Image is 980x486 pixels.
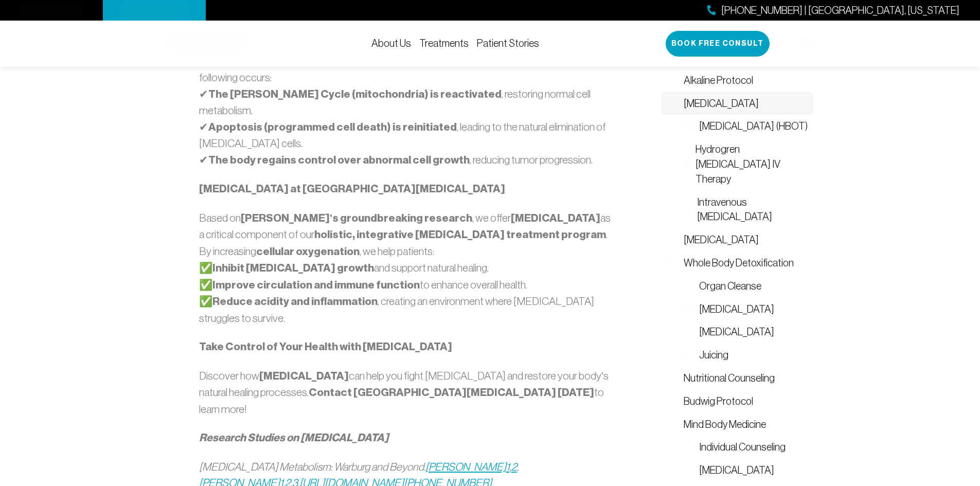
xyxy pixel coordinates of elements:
img: cancer center [120,4,189,18]
span: [MEDICAL_DATA] [699,325,774,339]
a: Organ Cleanse [676,274,813,297]
span: Whole Body Detoxification [684,255,794,270]
strong: flooding [MEDICAL_DATA] cells with oxygen [361,55,582,68]
a: [MEDICAL_DATA] [676,320,813,344]
img: Alkaline Protocol [666,74,679,86]
img: Mind Body Medicine [666,418,679,430]
img: Juicing [682,349,694,361]
img: Budwig Protocol [666,395,679,407]
a: [PHONE_NUMBER] | [GEOGRAPHIC_DATA], [US_STATE] [707,3,959,18]
span: Nutritional Counseling [684,370,775,385]
img: Nutritional Counseling [666,372,679,384]
a: [MEDICAL_DATA] [661,228,813,251]
a: 1 [506,461,510,473]
span: [PHONE_NUMBER] | [GEOGRAPHIC_DATA], [US_STATE] [721,3,959,18]
a: [MEDICAL_DATA] [676,297,813,320]
img: Oxygen Therapy [666,97,679,110]
strong: The body regains control over abnormal cell growth [208,153,470,167]
img: wellness [19,4,84,18]
img: logo [167,31,245,56]
p: Discover how can help you fight [MEDICAL_DATA] and restore your body’s natural healing processes.... [199,368,617,418]
strong: Research Studies on [MEDICAL_DATA] [199,431,388,444]
strong: Take Control of Your Health with [MEDICAL_DATA] [199,340,452,353]
img: Organ Cleanse [682,280,694,292]
strong: Inhibit [MEDICAL_DATA] growth [212,261,374,275]
strong: Improve circulation and immune function [212,278,420,292]
strong: cellular oxygenation [256,245,360,258]
span: Intravenous [MEDICAL_DATA] [697,194,808,224]
img: Hyperbaric Oxygen Therapy (HBOT) [682,120,694,132]
span: [MEDICAL_DATA] [699,301,774,316]
span: Mind Body Medicine [684,417,766,431]
span: Juicing [699,348,728,363]
strong: Apoptosis (programmed cell death) is reinitiated [208,120,457,134]
strong: [MEDICAL_DATA] at [GEOGRAPHIC_DATA][MEDICAL_DATA] [199,182,505,195]
a: Nutritional Counseling [661,366,813,389]
span: Budwig Protocol [684,393,753,408]
a: Intravenous [MEDICAL_DATA] [676,190,813,228]
em: , [517,461,519,473]
strong: [MEDICAL_DATA] [511,211,600,225]
span: [MEDICAL_DATA] [684,96,759,111]
img: Lymphatic Massage [682,326,694,338]
span: Hydrogren [MEDICAL_DATA] IV Therapy [696,142,808,186]
a: Whole Body Detoxification [661,251,813,274]
a: Patient Stories [477,38,539,49]
strong: The [PERSON_NAME] Cycle (mitochondria) is reactivated [208,87,502,101]
img: Hydrogren Peroxide IV Therapy [682,158,690,170]
strong: Contact [GEOGRAPHIC_DATA][MEDICAL_DATA] [DATE] [309,386,594,399]
p: Further studies, including research by , confirmed that . [PERSON_NAME]’s key discovery was that ... [199,3,617,168]
img: Group Therapy [682,464,694,476]
strong: Reduce acidity and inflammation [212,295,378,308]
span: [MEDICAL_DATA] [699,463,774,478]
img: Chelation Therapy [666,233,679,246]
a: Budwig Protocol [661,389,813,412]
p: Based on , we offer as a critical component of our . By increasing , we help patients: ✅ and supp... [199,210,617,327]
em: , [510,461,511,473]
img: Whole Body Detoxification [666,257,679,269]
a: About Us [371,38,411,49]
strong: holistic, integrative [MEDICAL_DATA] treatment program [314,228,606,241]
em: [MEDICAL_DATA] Metabolism: Warburg and Beyond. [199,461,425,473]
a: Individual Counseling [676,436,813,459]
a: [MEDICAL_DATA] (HBOT) [676,115,813,138]
a: Alkaline Protocol [661,68,813,92]
a: Juicing [676,344,813,367]
img: Colon Therapy [682,302,694,315]
span: Individual Counseling [699,440,786,455]
a: Treatments [419,38,469,49]
img: icon-hamburger [798,40,813,48]
span: [MEDICAL_DATA] [684,232,759,247]
a: [MEDICAL_DATA] [661,92,813,115]
img: Individual Counseling [682,441,694,453]
a: Hydrogren [MEDICAL_DATA] IV Therapy [676,138,813,190]
a: [MEDICAL_DATA] [676,459,813,482]
strong: fermentation can be reversed simply by restoring oxygen to the cells [199,38,592,68]
strong: [MEDICAL_DATA] [259,369,349,383]
span: Organ Cleanse [699,278,761,293]
img: Intravenous Ozone Therapy [682,203,692,215]
span: Alkaline Protocol [684,73,753,87]
button: Book Free Consult [666,31,770,57]
a: [PERSON_NAME] [425,461,506,473]
a: Mind Body Medicine [661,412,813,436]
strong: [PERSON_NAME]’s groundbreaking research [241,211,473,225]
a: 2 [511,461,517,473]
span: [MEDICAL_DATA] (HBOT) [699,119,808,134]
